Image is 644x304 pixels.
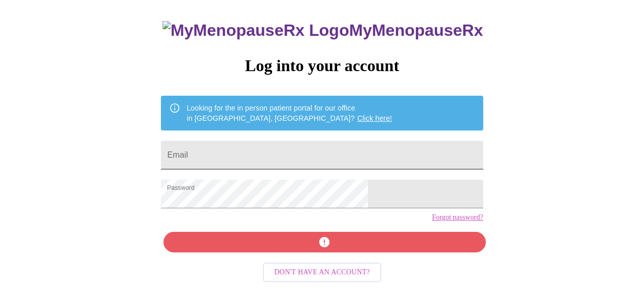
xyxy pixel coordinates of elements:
[260,267,384,276] a: Don't have an account?
[432,213,483,222] a: Forgot password?
[263,263,381,283] button: Don't have an account?
[162,21,483,40] h3: MyMenopauseRx
[161,56,483,75] h3: Log into your account
[186,99,392,127] div: Looking for the in person patient portal for our office in [GEOGRAPHIC_DATA], [GEOGRAPHIC_DATA]?
[357,114,392,122] a: Click here!
[274,266,370,279] span: Don't have an account?
[162,21,349,40] img: MyMenopauseRx Logo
